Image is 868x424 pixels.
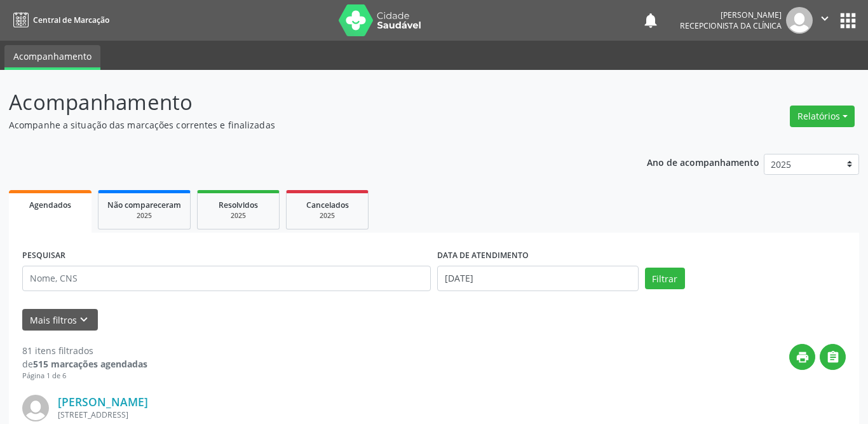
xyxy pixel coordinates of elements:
input: Selecione um intervalo [437,266,639,291]
span: Resolvidos [219,200,258,210]
span: Não compareceram [107,200,181,210]
button: Mais filtroskeyboard_arrow_down [22,309,98,331]
span: Central de Marcação [33,15,109,25]
p: Acompanhamento [9,86,604,118]
i: print [796,350,810,364]
div: 2025 [107,211,181,221]
span: Agendados [29,200,71,210]
button:  [813,7,837,34]
strong: 515 marcações agendadas [33,358,147,370]
button:  [820,344,846,370]
i:  [826,350,840,364]
label: DATA DE ATENDIMENTO [437,246,529,266]
div: de [22,357,147,371]
button: print [789,344,815,370]
div: Página 1 de 6 [22,371,147,381]
button: apps [837,10,859,32]
label: PESQUISAR [22,246,65,266]
button: Filtrar [645,268,685,289]
a: [PERSON_NAME] [58,395,148,409]
span: Recepcionista da clínica [680,20,782,31]
i:  [818,11,832,25]
p: Ano de acompanhamento [647,154,759,170]
img: img [786,7,813,34]
p: Acompanhe a situação das marcações correntes e finalizadas [9,118,604,132]
span: Cancelados [306,200,349,210]
input: Nome, CNS [22,266,431,291]
div: [STREET_ADDRESS] [58,409,655,420]
div: 2025 [207,211,270,221]
div: [PERSON_NAME] [680,10,782,20]
a: Central de Marcação [9,10,109,31]
div: 2025 [295,211,359,221]
a: Acompanhamento [4,45,100,70]
i: keyboard_arrow_down [77,313,91,327]
div: 81 itens filtrados [22,344,147,357]
button: Relatórios [790,106,855,127]
button: notifications [642,11,660,29]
